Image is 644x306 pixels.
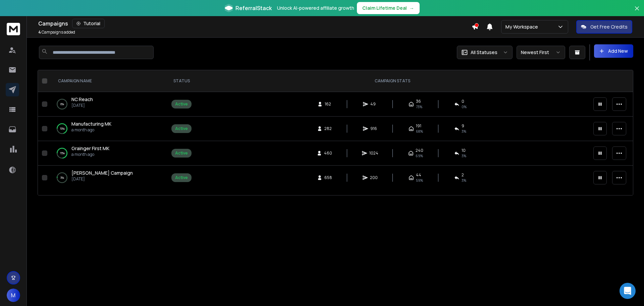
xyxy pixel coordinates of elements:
span: 460 [324,150,332,156]
span: 73 % [416,104,422,110]
td: 70%Manufacturing MKa month ago [50,117,167,141]
button: Get Free Credits [576,20,632,34]
button: Add New [594,44,633,58]
span: 36 [416,99,421,104]
p: 0 % [60,101,64,107]
th: CAMPAIGN NAME [50,70,167,92]
span: 3 % [462,153,466,159]
p: Unlock AI-powered affiliate growth [277,5,354,11]
td: 3%[PERSON_NAME] Campaign[DATE] [50,166,167,190]
span: 191 [416,123,421,129]
button: M [7,289,20,302]
td: 73%Grainger First MKa month ago [50,141,167,166]
p: 70 % [60,125,65,132]
td: 0%NC Reach[DATE] [50,92,167,117]
a: [PERSON_NAME] Campaign [71,170,133,176]
span: 2 [462,172,464,178]
a: Grainger First MK [71,145,109,152]
span: 49 [370,101,377,107]
span: 0 % [462,104,467,110]
span: 44 [416,172,421,178]
span: → [410,5,414,11]
span: 69 % [416,153,423,159]
div: Active [175,175,188,180]
button: Close banner [633,4,641,20]
button: Tutorial [72,19,105,28]
span: 3 % [462,129,466,134]
p: [DATE] [71,103,93,108]
span: 200 [370,175,378,180]
span: 1024 [369,150,378,156]
span: 282 [324,126,332,131]
span: Grainger First MK [71,145,109,151]
div: Active [175,126,188,131]
span: 10 [462,148,466,153]
span: 916 [370,126,377,131]
p: All Statuses [471,49,497,56]
button: Claim Lifetime Deal→ [357,2,420,14]
a: Manufacturing MK [71,121,111,127]
div: Open Intercom Messenger [620,283,636,299]
span: 59 % [416,178,423,183]
p: [DATE] [71,176,133,182]
p: a month ago [71,152,109,157]
th: CAMPAIGN STATS [196,70,589,92]
p: 73 % [60,150,65,157]
p: My Workspace [505,24,541,30]
span: 658 [324,175,332,180]
span: 3 % [462,178,466,183]
span: 162 [325,101,331,107]
span: 0 [462,99,464,104]
div: Active [175,150,188,156]
p: Get Free Credits [590,24,628,30]
span: 240 [416,148,423,153]
a: NC Reach [71,96,93,103]
span: 4 [38,29,41,35]
span: NC Reach [71,96,93,102]
span: 68 % [416,129,423,134]
p: 3 % [60,174,64,181]
span: 9 [462,123,464,129]
p: a month ago [71,127,111,133]
span: ReferralStack [235,4,272,12]
div: Campaigns [38,19,472,28]
button: Newest First [517,46,565,59]
th: STATUS [167,70,196,92]
p: Campaigns added [38,30,75,35]
div: Active [175,101,188,107]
